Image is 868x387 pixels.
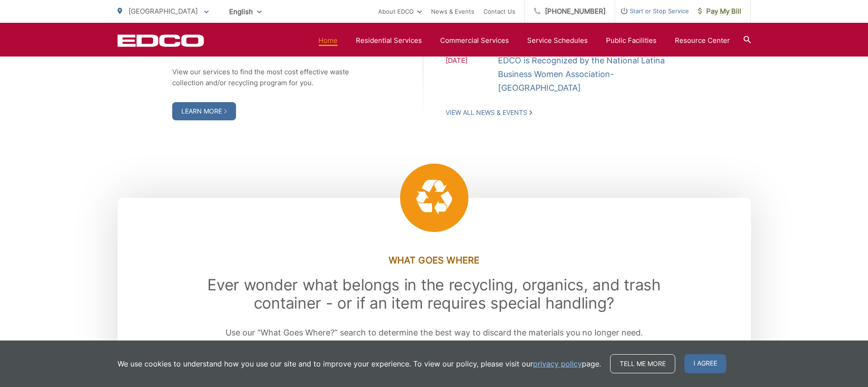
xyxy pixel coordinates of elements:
a: Residential Services [356,35,422,46]
a: Service Schedules [527,35,588,46]
a: EDCO is Recognized by the National Latina Business Women Association-[GEOGRAPHIC_DATA] [498,54,696,95]
a: About EDCO [378,6,422,17]
span: [DATE] [446,55,498,95]
span: I agree [684,354,726,373]
span: English [222,4,268,20]
h2: Ever wonder what belongs in the recycling, organics, and trash container - or if an item requires... [172,276,696,312]
a: Tell me more [610,354,675,373]
a: privacy policy [533,358,582,369]
a: Contact Us [483,6,515,17]
a: EDCD logo. Return to the homepage. [118,34,204,47]
a: Resource Center [675,35,730,46]
a: Public Facilities [606,35,657,46]
p: Use our “What Goes Where?” search to determine the best way to discard the materials you no longe... [172,326,696,340]
a: Learn More [172,102,236,120]
p: View our services to find the most cost effective waste collection and/or recycling program for you. [172,67,368,88]
a: News & Events [431,6,474,17]
a: Commercial Services [440,35,509,46]
span: Pay My Bill [698,6,741,17]
span: [GEOGRAPHIC_DATA] [128,7,198,15]
a: View All News & Events [446,108,532,117]
a: Home [318,35,338,46]
h3: What Goes Where [172,255,696,266]
p: We use cookies to understand how you use our site and to improve your experience. To view our pol... [118,358,601,369]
